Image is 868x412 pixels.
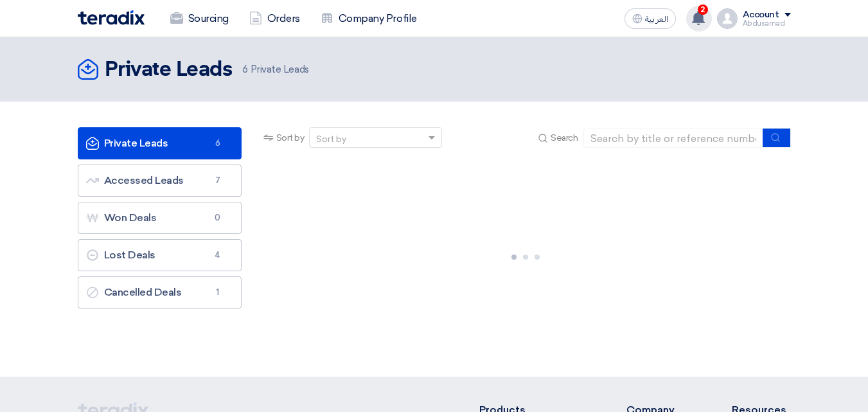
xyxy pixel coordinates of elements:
[316,132,346,146] div: Sort by
[242,62,308,77] span: Private Leads
[78,239,242,271] a: Lost Deals4
[310,4,427,33] a: Company Profile
[210,211,226,224] span: 0
[551,131,578,145] span: Search
[743,10,779,21] div: Account
[210,249,226,262] span: 4
[239,4,310,33] a: Orders
[698,4,708,15] span: 2
[78,127,242,159] a: Private Leads6
[276,131,305,145] span: Sort by
[78,202,242,234] a: Won Deals0
[160,4,239,33] a: Sourcing
[743,20,791,27] div: Abdusamad
[78,276,242,309] a: Cancelled Deals1
[717,8,738,29] img: profile_test.png
[624,8,676,29] button: العربية
[645,15,668,24] span: العربية
[210,174,226,187] span: 7
[583,129,763,148] input: Search by title or reference number
[210,137,226,150] span: 6
[105,57,233,83] h2: Private Leads
[210,286,226,299] span: 1
[242,64,248,75] span: 6
[78,165,242,197] a: Accessed Leads7
[78,10,145,25] img: Teradix logo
